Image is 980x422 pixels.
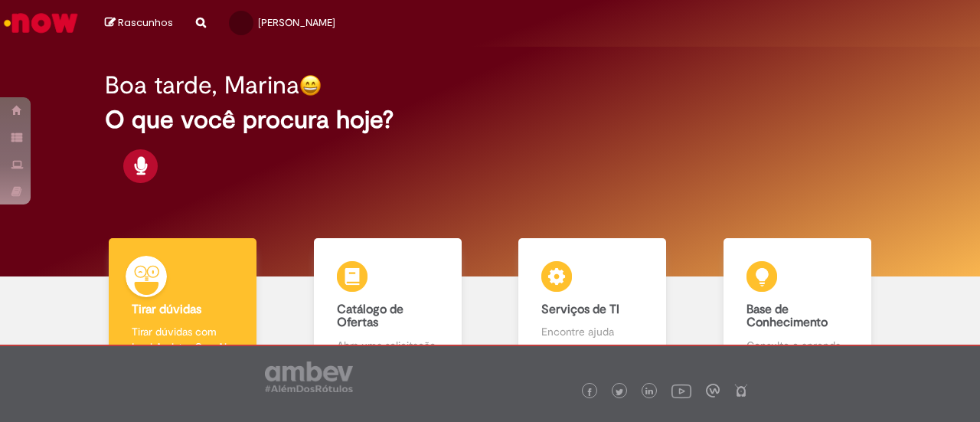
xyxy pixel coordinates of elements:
img: logo_footer_naosei.png [734,384,748,397]
img: logo_footer_facebook.png [586,388,593,396]
a: Serviços de TI Encontre ajuda [490,238,695,371]
h2: O que você procura hoje? [105,106,874,133]
p: Encontre ajuda [541,324,643,339]
img: logo_footer_ambev_rotulo_gray.png [265,361,353,392]
img: happy-face.png [299,74,322,97]
p: Abra uma solicitação [337,338,439,353]
b: Catálogo de Ofertas [337,302,403,331]
p: Tirar dúvidas com Lupi Assist e Gen Ai [132,324,234,355]
img: ServiceNow [2,8,80,38]
a: Rascunhos [105,16,173,31]
p: Consulte e aprenda [746,338,848,353]
a: Catálogo de Ofertas Abra uma solicitação [286,238,491,371]
span: [PERSON_NAME] [258,16,335,29]
img: logo_footer_linkedin.png [645,388,653,397]
a: Tirar dúvidas Tirar dúvidas com Lupi Assist e Gen Ai [80,238,286,371]
span: Rascunhos [118,15,173,30]
b: Serviços de TI [541,302,619,317]
a: Base de Conhecimento Consulte e aprenda [695,238,900,371]
img: logo_footer_workplace.png [706,384,720,397]
img: logo_footer_youtube.png [671,381,691,401]
b: Tirar dúvidas [132,302,201,317]
h2: Boa tarde, Marina [105,72,299,99]
b: Base de Conhecimento [746,302,828,331]
img: logo_footer_twitter.png [616,388,623,396]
